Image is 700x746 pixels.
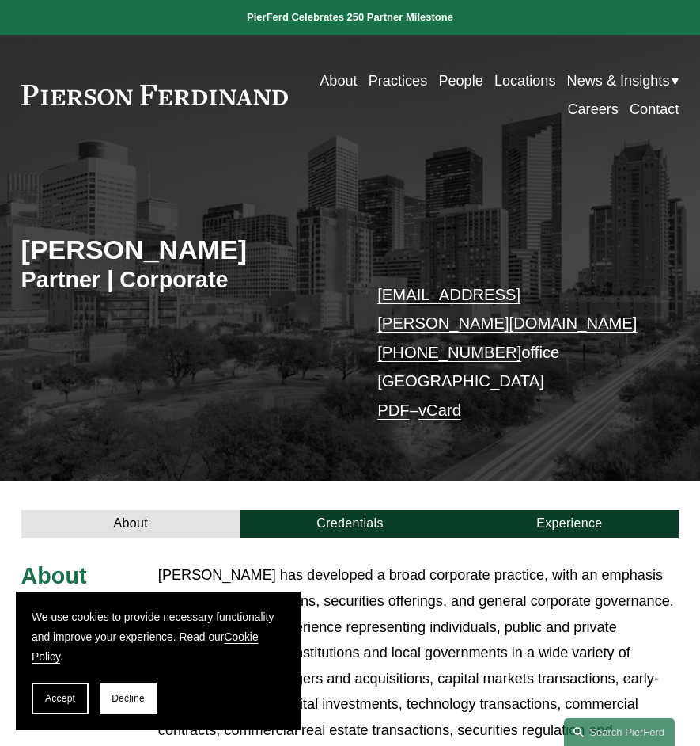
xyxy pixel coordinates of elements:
a: About [21,510,240,539]
p: office [GEOGRAPHIC_DATA] – [377,280,652,424]
a: People [438,67,482,95]
a: Careers [567,95,618,124]
button: Accept [32,683,89,714]
a: vCard [418,402,461,419]
a: Practices [369,67,427,95]
span: News & Insights [567,68,670,94]
h2: [PERSON_NAME] [21,234,350,266]
span: Decline [112,693,145,704]
a: Contact [630,95,679,124]
section: Cookie banner [16,592,301,730]
a: folder dropdown [567,67,679,95]
a: Locations [494,67,556,95]
span: Accept [45,693,75,704]
a: [PHONE_NUMBER] [377,344,521,361]
h3: Partner | Corporate [21,266,350,295]
a: About [320,67,357,95]
a: Cookie Policy [32,630,259,663]
span: About [21,563,87,588]
a: Search this site [564,718,675,746]
a: [EMAIL_ADDRESS][PERSON_NAME][DOMAIN_NAME] [377,286,637,332]
a: Experience [460,510,679,539]
a: Credentials [240,510,460,539]
p: We use cookies to provide necessary functionality and improve your experience. Read our . [32,607,285,667]
button: Decline [100,683,157,714]
a: PDF [377,402,409,419]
